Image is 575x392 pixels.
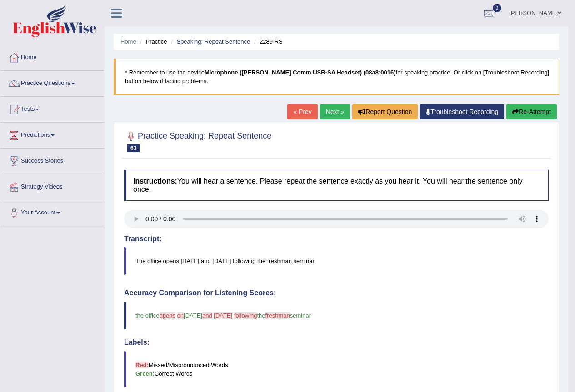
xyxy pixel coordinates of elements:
a: Strategy Videos [0,174,104,197]
span: and [202,312,212,319]
a: Practice Questions [0,71,104,94]
span: opens [160,312,175,319]
span: the [257,312,265,319]
blockquote: The office opens [DATE] and [DATE] following the freshman seminar. [124,247,549,275]
blockquote: * Remember to use the device for speaking practice. Or click on [Troubleshoot Recording] button b... [114,59,559,95]
a: Success Stories [0,149,104,171]
h4: Accuracy Comparison for Listening Scores: [124,289,549,297]
a: Home [0,45,104,68]
button: Re-Attempt [506,104,557,119]
span: 63 [127,144,140,152]
span: [DATE] [184,312,202,319]
span: 0 [493,4,502,12]
a: Next » [320,104,350,119]
a: Troubleshoot Recording [420,104,504,119]
b: Instructions: [133,177,177,185]
h4: Transcript: [124,235,549,243]
a: Home [120,38,136,45]
span: seminar [290,312,311,319]
a: Speaking: Repeat Sentence [176,38,250,45]
button: Report Question [352,104,418,119]
b: Green: [135,370,155,377]
h2: Practice Speaking: Repeat Sentence [124,129,271,152]
a: Predictions [0,123,104,145]
b: Red: [135,362,149,368]
a: Tests [0,97,104,119]
li: 2289 RS [252,37,283,46]
a: Your Account [0,200,104,223]
a: « Prev [287,104,317,119]
span: freshman [265,312,290,319]
blockquote: Missed/Mispronounced Words Correct Words [124,351,549,387]
li: Practice [138,37,167,46]
h4: You will hear a sentence. Please repeat the sentence exactly as you hear it. You will hear the se... [124,170,549,200]
span: the office [135,312,160,319]
span: following [234,312,257,319]
span: [DATE] [214,312,232,319]
h4: Labels: [124,338,549,347]
b: Microphone ([PERSON_NAME] Comm USB-SA Headset) (08a8:0016) [205,69,396,76]
span: on [177,312,184,319]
